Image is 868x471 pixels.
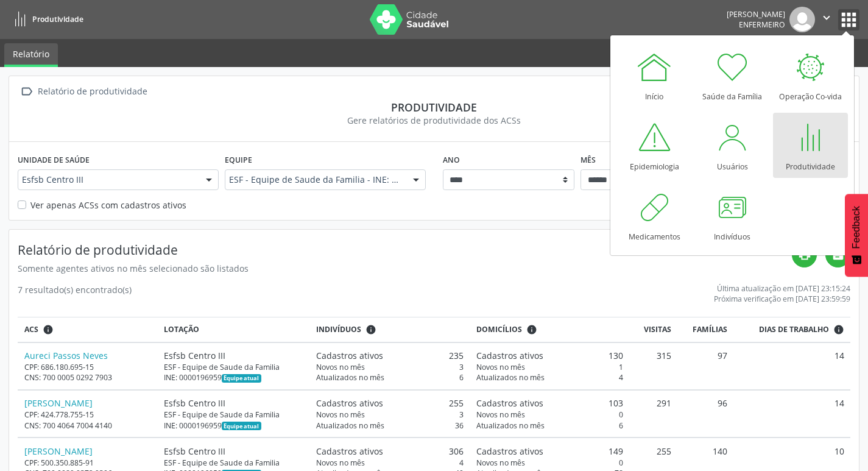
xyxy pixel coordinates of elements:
[476,409,525,420] span: Novos no mês
[617,113,692,178] a: Epidemiologia
[476,324,522,335] span: Domicílios
[714,283,850,294] div: Última atualização em [DATE] 23:15:24
[759,324,829,335] span: Dias de trabalho
[229,174,401,186] span: ESF - Equipe de Saude da Familia - INE: 0000196959
[9,9,83,29] a: Produtividade
[476,445,543,458] span: Cadastros ativos
[476,420,623,431] div: 6
[476,362,525,372] span: Novos no mês
[164,349,304,362] div: Esfsb Centro III
[222,422,261,430] span: Esta é a equipe atual deste Agente
[727,9,785,19] div: [PERSON_NAME]
[316,372,384,383] span: Atualizados no mês
[24,420,151,431] div: CNS: 700 4064 7004 4140
[316,362,365,372] span: Novos no mês
[838,9,859,30] button: apps
[476,349,623,362] div: 130
[157,317,310,342] th: Lotação
[32,14,83,24] span: Produtividade
[773,113,848,178] a: Produtividade
[734,342,850,390] td: 14
[476,409,623,420] div: 0
[476,372,623,383] div: 4
[316,324,361,335] span: Indivíduos
[630,317,677,342] th: Visitas
[820,11,833,24] i: 
[365,324,376,335] i: <div class="text-left"> <div> <strong>Cadastros ativos:</strong> Cadastros que estão vinculados a...
[677,342,734,390] td: 97
[316,445,463,458] div: 306
[476,397,543,409] span: Cadastros ativos
[316,372,463,383] div: 6
[43,324,54,335] i: ACSs que estiveram vinculados a uma UBS neste período, mesmo sem produtividade.
[164,445,304,458] div: Esfsb Centro III
[773,43,848,108] a: Operação Co-vida
[24,372,151,383] div: CNS: 700 0005 0292 7903
[164,397,304,409] div: Esfsb Centro III
[18,283,132,304] div: 7 resultado(s) encontrado(s)
[24,397,93,409] a: [PERSON_NAME]
[316,362,463,372] div: 3
[476,397,623,409] div: 103
[630,390,677,437] td: 291
[833,324,844,335] i: Dias em que o(a) ACS fez pelo menos uma visita, ou ficha de cadastro individual ou cadastro domic...
[851,206,862,249] span: Feedback
[222,374,261,383] span: Esta é a equipe atual deste Agente
[24,445,93,457] a: [PERSON_NAME]
[316,409,463,420] div: 3
[18,243,792,258] h4: Relatório de produtividade
[316,420,463,431] div: 36
[18,114,850,127] div: Gere relatórios de produtividade dos ACSs
[845,194,868,277] button: Feedback - Mostrar pesquisa
[476,372,545,383] span: Atualizados no mês
[164,409,304,420] div: ESF - Equipe de Saude da Familia
[24,324,38,335] span: ACS
[24,458,151,468] div: CPF: 500.350.885-91
[30,199,186,211] label: Ver apenas ACSs com cadastros ativos
[24,409,151,420] div: CPF: 424.778.755-15
[316,397,463,409] div: 255
[476,445,623,458] div: 149
[789,7,815,32] img: img
[316,445,383,458] span: Cadastros ativos
[815,7,838,32] button: 
[526,324,537,335] i: <div class="text-left"> <div> <strong>Cadastros ativos:</strong> Cadastros que estão vinculados a...
[316,458,463,468] div: 4
[18,83,35,101] i: 
[164,458,304,468] div: ESF - Equipe de Saude da Familia
[24,362,151,372] div: CPF: 686.180.695-15
[476,362,623,372] div: 1
[35,83,149,101] div: Relatório de produtividade
[476,420,545,431] span: Atualizados no mês
[677,390,734,437] td: 96
[24,350,108,361] a: Aureci Passos Neves
[18,151,90,169] label: Unidade de saúde
[695,183,770,248] a: Indivíduos
[630,342,677,390] td: 315
[739,19,785,30] span: Enfermeiro
[734,390,850,437] td: 14
[316,349,463,362] div: 235
[316,420,384,431] span: Atualizados no mês
[316,458,365,468] span: Novos no mês
[476,458,525,468] span: Novos no mês
[18,83,149,101] a:  Relatório de produtividade
[695,113,770,178] a: Usuários
[476,458,623,468] div: 0
[580,151,596,169] label: Mês
[695,43,770,108] a: Saúde da Família
[316,409,365,420] span: Novos no mês
[316,397,383,409] span: Cadastros ativos
[22,174,194,186] span: Esfsb Centro III
[4,43,58,67] a: Relatório
[617,183,692,248] a: Medicamentos
[443,151,460,169] label: Ano
[677,317,734,342] th: Famílias
[164,372,304,383] div: INE: 0000196959
[18,262,792,275] div: Somente agentes ativos no mês selecionado são listados
[617,43,692,108] a: Início
[476,349,543,362] span: Cadastros ativos
[18,101,850,114] div: Produtividade
[714,294,850,304] div: Próxima verificação em [DATE] 23:59:59
[164,420,304,431] div: INE: 0000196959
